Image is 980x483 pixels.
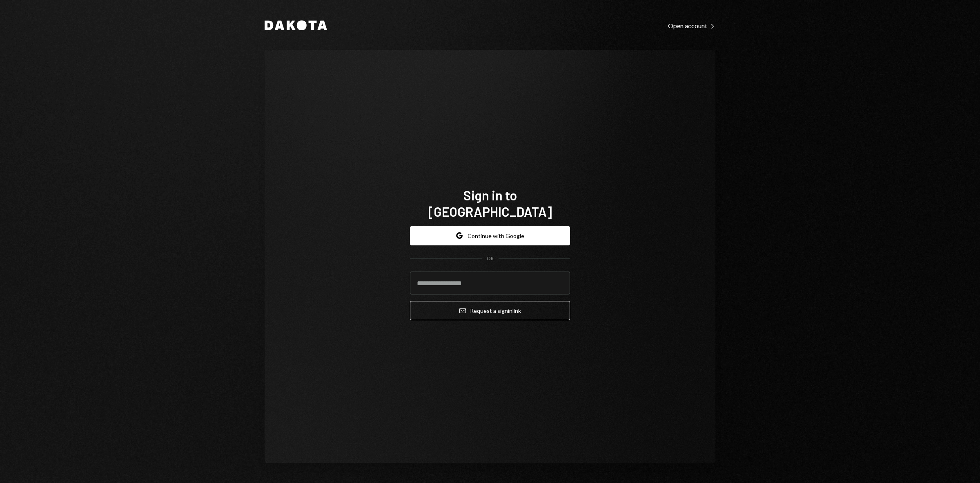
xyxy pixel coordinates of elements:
h1: Sign in to [GEOGRAPHIC_DATA] [410,187,570,220]
div: OR [487,255,494,262]
div: Open account [668,22,715,30]
button: Continue with Google [410,226,570,245]
button: Request a signinlink [410,301,570,320]
a: Open account [668,21,715,30]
